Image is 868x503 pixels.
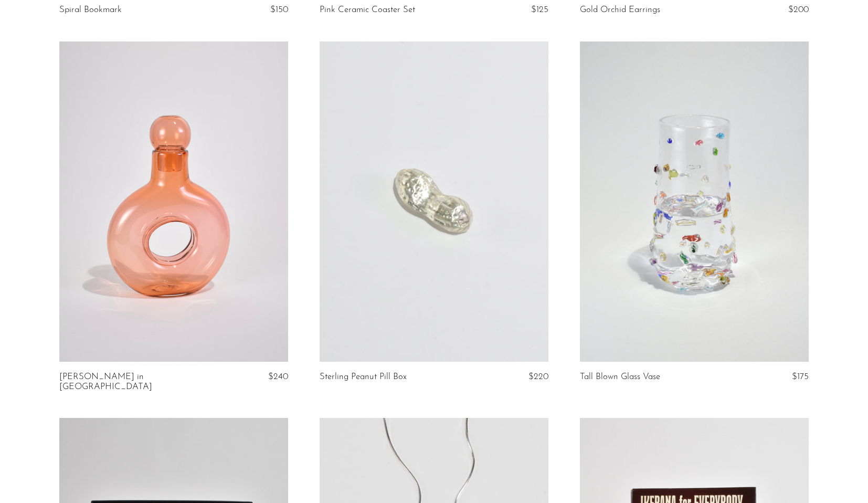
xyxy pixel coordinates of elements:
span: $240 [268,372,288,381]
span: $125 [531,5,548,14]
a: [PERSON_NAME] in [GEOGRAPHIC_DATA] [59,372,213,392]
a: Spiral Bookmark [59,5,122,15]
span: $200 [788,5,809,14]
a: Tall Blown Glass Vase [580,372,660,382]
a: Sterling Peanut Pill Box [320,372,407,382]
a: Gold Orchid Earrings [580,5,660,15]
span: $220 [528,372,548,381]
span: $150 [270,5,288,14]
a: Pink Ceramic Coaster Set [320,5,415,15]
span: $175 [792,372,809,381]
